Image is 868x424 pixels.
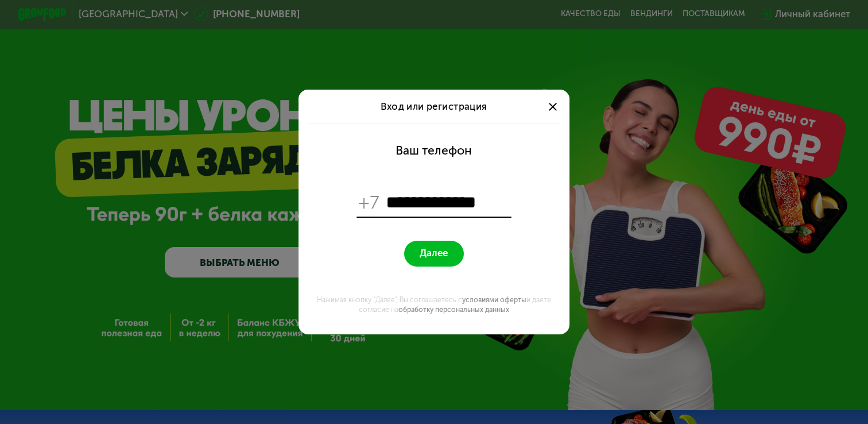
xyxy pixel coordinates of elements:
span: Далее [420,248,448,259]
div: Нажимая кнопку "Далее", Вы соглашаетесь с и даете согласие на [305,295,562,315]
span: Вход или регистрация [381,101,487,112]
span: +7 [359,191,381,214]
button: Далее [404,241,464,267]
a: условиями оферты [462,296,526,304]
div: Ваш телефон [396,143,472,157]
a: обработку персональных данных [398,306,509,314]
